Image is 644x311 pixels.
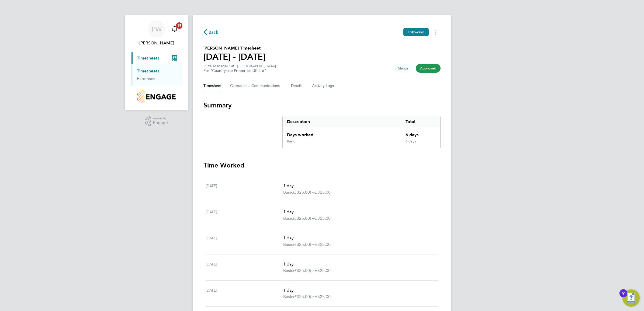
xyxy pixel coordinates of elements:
[145,116,168,127] a: Powered byEngage
[206,235,283,248] div: [DATE]
[312,79,335,92] button: Activity Logs
[622,289,640,307] button: Open Resource Center, 9 new notifications
[291,79,303,92] button: Details
[203,51,265,62] h1: [DATE] - [DATE]
[206,287,283,300] div: [DATE]
[131,40,182,46] span: Paul Willis
[283,183,434,189] p: 1 day
[137,76,155,81] a: Expenses
[283,293,293,300] span: Basic
[131,64,182,86] div: Timesheets
[293,294,315,299] span: (£325.00) =
[315,268,331,273] span: £325.00
[283,209,434,215] p: 1 day
[293,242,315,247] span: (£325.00) =
[203,29,219,36] button: Back
[203,101,441,110] h3: Summary
[403,28,429,36] button: Following
[315,190,331,195] span: £325.00
[622,293,625,300] div: 9
[293,216,315,221] span: (£325.00) =
[203,64,278,73] div: "Site Manager" at "[GEOGRAPHIC_DATA]"
[206,261,283,274] div: [DATE]
[131,90,182,103] a: Go to home page
[293,268,315,273] span: (£325.00) =
[176,22,182,29] span: 19
[283,241,293,248] span: Basic
[230,79,282,92] button: Operational Communications
[401,139,440,148] div: 6 days
[153,116,168,121] span: Powered by
[206,209,283,222] div: [DATE]
[401,127,440,139] div: 6 days
[293,190,315,195] span: (£325.00) =
[283,215,293,222] span: Basic
[401,116,440,127] div: Total
[283,116,401,127] div: Description
[137,68,159,74] a: Timesheets
[203,45,265,51] h2: [PERSON_NAME] Timesheet
[416,64,441,73] span: This timesheet has been approved.
[431,28,441,36] button: Timesheets Menu
[203,161,441,170] h3: Time Worked
[169,20,180,38] a: 19
[283,261,434,267] p: 1 day
[283,235,434,241] p: 1 day
[283,287,434,293] p: 1 day
[315,294,331,299] span: £325.00
[393,64,414,73] span: This timesheet was manually created.
[125,15,188,110] nav: Main navigation
[153,121,168,125] span: Engage
[287,139,295,144] div: Basic
[131,52,182,64] button: Timesheets
[152,26,162,33] span: PW
[315,242,331,247] span: £325.00
[283,267,293,274] span: Basic
[203,68,278,73] div: For "Countryside Properties UK Ltd"
[283,189,293,195] span: Basic
[203,79,221,92] button: Timesheet
[137,90,175,103] img: countryside-properties-logo-retina.png
[206,183,283,195] div: [DATE]
[131,20,182,46] a: PW[PERSON_NAME]
[137,55,159,61] span: Timesheets
[283,127,401,139] div: Days worked
[282,116,441,148] div: Summary
[408,30,424,34] span: Following
[209,29,219,36] span: Back
[315,216,331,221] span: £325.00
